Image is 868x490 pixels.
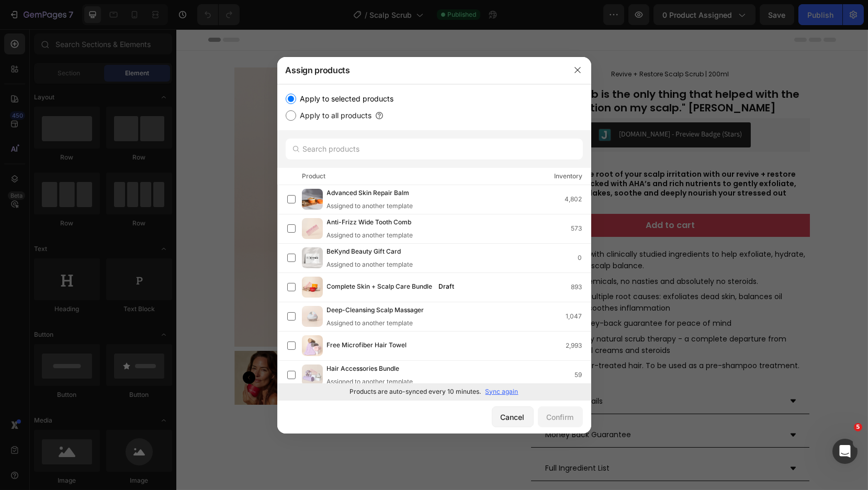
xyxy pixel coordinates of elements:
[302,247,323,268] img: product-img
[327,231,429,240] div: Assigned to another template
[538,406,583,427] button: Confirm
[302,189,323,210] img: product-img
[566,340,591,351] div: 2,993
[369,432,433,446] p: Full Ingredient List
[368,331,623,341] span: Safe for color-treated hair. To be used as a pre-shampoo treatment.
[575,370,591,380] div: 59
[354,125,634,136] h2: What is it?
[277,84,591,400] div: />
[414,93,574,118] button: Judge.me - Preview Badge (Stars)
[354,185,634,208] button: Add to cart
[327,201,426,211] div: Assigned to another template
[302,277,323,298] img: product-img
[854,423,862,431] span: 5
[469,189,518,204] div: Add to cart
[302,171,326,181] div: Product
[327,217,412,229] span: Anti-Frizz Wide Tooth Comb
[368,247,582,257] span: No harsh chemicals, no nasties and absolutely no steroids.
[571,223,591,234] div: 573
[302,364,323,385] img: product-img
[327,260,418,269] div: Assigned to another template
[355,39,633,51] p: Revive + Restore Scalp Scrub | 200ml
[369,399,455,412] p: Money Back Guarantee
[327,377,416,386] div: Assigned to another template
[555,171,583,181] div: Inventory
[327,340,407,351] span: Free Microfiber Hair Towel
[66,342,79,355] button: Carousel Back Arrow
[296,109,372,122] label: Apply to all products
[832,439,858,464] iframe: Intercom live chat
[578,253,591,263] div: 0
[565,194,591,204] div: 4,802
[327,305,424,316] span: Deep-Cleansing Scalp Massager
[368,304,610,326] span: Revolutionary natural scrub therapy - a complete departure from conventional creams and steroids
[368,220,629,242] span: Formulated with clinically studied ingredients to help exfoliate, hydrate, and support scalp bala...
[302,218,323,239] img: product-img
[327,246,401,258] span: BeKynd Beauty Gift Card
[327,363,400,375] span: Hair Accessories Bundle
[368,262,606,284] span: Addresses multiple root causes: exfoliates dead skin, balances oil production, soothes inflammation
[327,318,441,328] div: Assigned to another template
[355,140,633,178] p: Let us get to the root of your scalp irritation with our revive + restore scalp scrub. Packed wit...
[327,188,410,199] span: Advanced Skin Repair Balm
[327,281,433,293] span: Complete Skin + Scalp Care Bundle
[317,342,329,355] button: Carousel Next Arrow
[492,406,534,427] button: Cancel
[422,99,435,112] img: Judgeme.png
[368,289,555,299] span: 30-day money-back guarantee for peace of mind
[547,412,574,423] div: Confirm
[296,93,394,105] label: Apply to selected products
[501,412,525,423] div: Cancel
[277,56,564,84] div: Assign products
[369,366,426,379] p: Shipping Details
[302,335,323,356] img: product-img
[286,139,583,159] input: Search products
[443,99,566,110] div: [DOMAIN_NAME] - Preview Badge (Stars)
[566,311,591,322] div: 1,047
[354,57,634,86] h2: "This scrub is the only thing that helped with the irritation on my scalp." [PERSON_NAME]
[435,281,459,292] div: Draft
[302,306,323,327] img: product-img
[350,387,481,396] p: Products are auto-synced every 10 minutes.
[571,282,591,292] div: 893
[486,387,518,396] p: Sync again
